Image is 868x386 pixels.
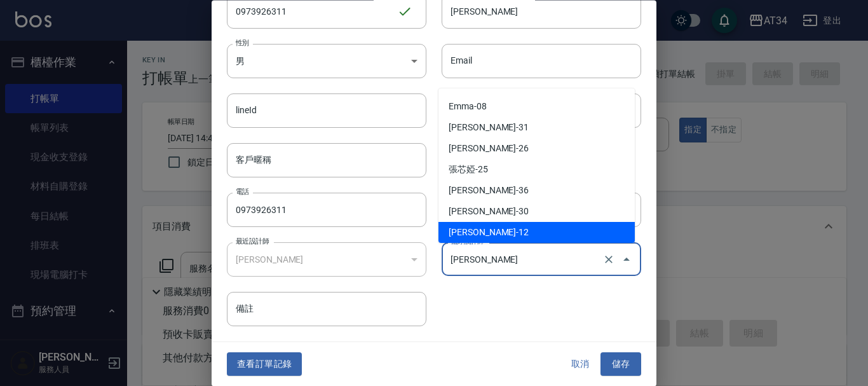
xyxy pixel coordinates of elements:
[438,159,635,180] li: 張芯婭-25
[438,96,635,117] li: Emma-08
[227,353,302,376] button: 查看訂單記錄
[600,353,641,376] button: 儲存
[438,180,635,201] li: [PERSON_NAME]-36
[236,237,269,247] label: 最近設計師
[438,201,635,222] li: [PERSON_NAME]-30
[438,222,635,243] li: [PERSON_NAME]-12
[236,38,249,48] label: 性別
[560,353,600,376] button: 取消
[227,243,426,277] div: [PERSON_NAME]
[227,44,426,78] div: 男
[600,251,618,268] button: Clear
[438,138,635,159] li: [PERSON_NAME]-26
[616,249,637,270] button: Close
[438,117,635,138] li: [PERSON_NAME]-31
[236,188,249,197] label: 電話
